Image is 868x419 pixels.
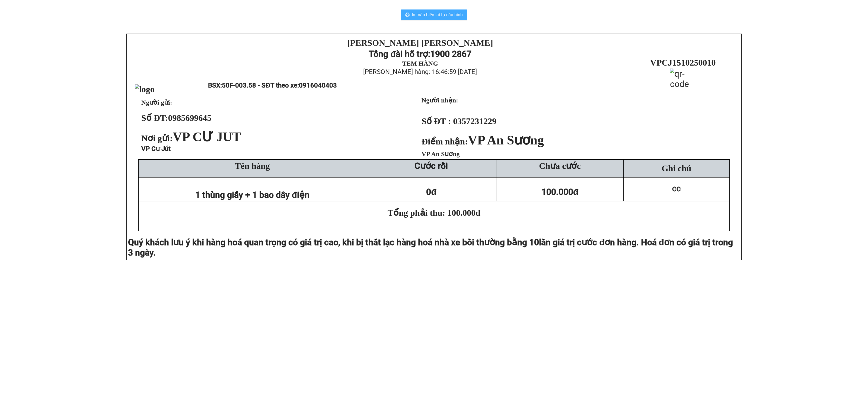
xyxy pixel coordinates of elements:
span: Chưa cước [539,161,580,171]
span: In mẫu biên lai tự cấu hình [412,11,463,18]
span: BSX: [208,82,337,89]
span: Tổng phải thu: 100.000đ [388,208,480,218]
strong: Người nhận: [422,97,458,104]
strong: [PERSON_NAME] [PERSON_NAME] [347,38,493,48]
span: [PERSON_NAME] hàng: 16:46:59 [DATE] [363,68,477,76]
strong: 1900 2867 [430,49,471,59]
strong: Số ĐT : [422,116,451,126]
button: printerIn mẫu biên lai tự cấu hình [401,9,467,20]
span: Người gửi: [141,99,172,106]
span: 0đ [426,187,436,197]
span: VPCJ1510250010 [650,58,716,67]
span: 100.000đ [541,187,579,197]
img: qr-code [670,69,696,94]
span: lần giá trị cước đơn hàng. Hoá đơn có giá trị trong 3 ngày. [128,237,733,258]
span: 0357231229 [453,116,496,126]
span: CC [672,185,681,193]
img: logo [135,84,155,94]
span: 1 thùng giấy + 1 bao dây điện [195,190,310,200]
strong: Cước rồi [414,161,448,171]
span: Nơi gửi: [141,133,243,143]
strong: Số ĐT: [141,113,212,123]
span: 0985699645 [168,113,212,123]
span: VP CƯ JUT [173,130,241,144]
span: Tên hàng [235,161,270,171]
span: 0916040403 [299,82,337,89]
span: Quý khách lưu ý khi hàng hoá quan trọng có giá trị cao, khi bị thất lạc hàng hoá nhà xe bồi thườn... [128,237,539,247]
strong: TEM HÀNG [402,60,438,67]
span: Ghi chú [662,163,691,173]
span: VP An Sương [422,150,460,157]
span: 50F-003.58 - SĐT theo xe: [222,82,337,89]
span: VP An Sương [468,133,544,147]
span: printer [405,12,410,18]
strong: Điểm nhận: [422,137,544,146]
strong: Tổng đài hỗ trợ: [369,49,430,59]
span: VP Cư Jút [141,145,171,153]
